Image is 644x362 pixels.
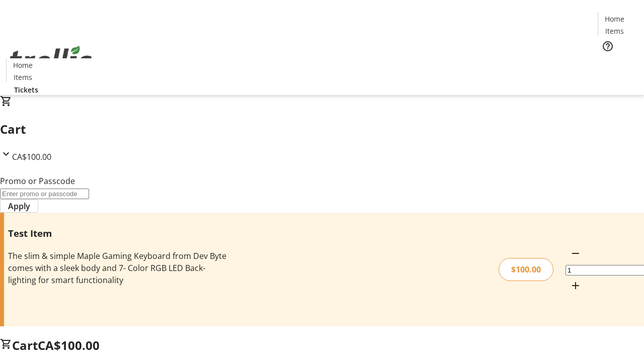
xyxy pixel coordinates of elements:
a: Tickets [598,58,638,69]
span: Apply [8,200,30,212]
a: Home [7,60,39,70]
a: Items [598,26,630,36]
span: Items [605,26,624,36]
div: $100.00 [499,258,553,281]
span: CA$100.00 [12,151,51,162]
img: Orient E2E Organization hvzJzFsg5a's Logo [6,35,96,85]
button: Decrement by one [566,243,586,263]
span: Tickets [606,58,630,69]
button: Help [598,36,618,56]
span: Home [605,14,624,24]
button: Increment by one [566,276,586,296]
a: Items [7,72,39,82]
span: Home [13,60,33,70]
h3: Test Item [8,226,228,240]
a: Home [598,14,630,24]
span: Items [14,72,32,82]
div: The slim & simple Maple Gaming Keyboard from Dev Byte comes with a sleek body and 7- Color RGB LE... [8,250,228,286]
a: Tickets [6,84,46,95]
span: CA$100.00 [38,337,100,353]
span: Tickets [14,84,38,95]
